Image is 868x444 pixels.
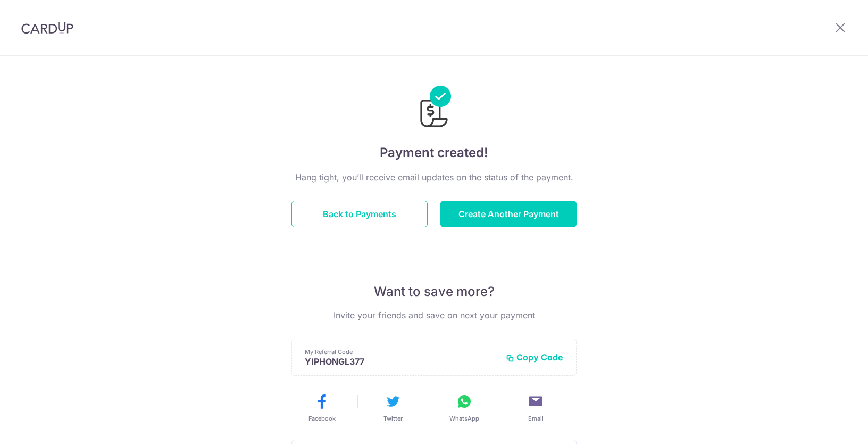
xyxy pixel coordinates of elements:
p: Want to save more? [291,283,577,300]
h4: Payment created! [291,143,577,162]
button: Create Another Payment [440,201,577,227]
img: Payments [417,86,451,130]
span: Email [528,414,544,423]
img: CardUp [21,21,73,34]
p: Hang tight, you’ll receive email updates on the status of the payment. [291,171,577,184]
p: YIPHONGL377 [305,356,497,367]
button: Facebook [290,393,353,423]
button: WhatsApp [433,393,496,423]
span: WhatsApp [449,414,479,423]
span: Facebook [308,414,336,423]
button: Twitter [362,393,424,423]
p: My Referral Code [305,348,497,356]
p: Invite your friends and save on next your payment [291,309,577,322]
span: Twitter [383,414,403,423]
button: Back to Payments [291,201,428,227]
button: Copy Code [506,352,563,363]
button: Email [504,393,567,423]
